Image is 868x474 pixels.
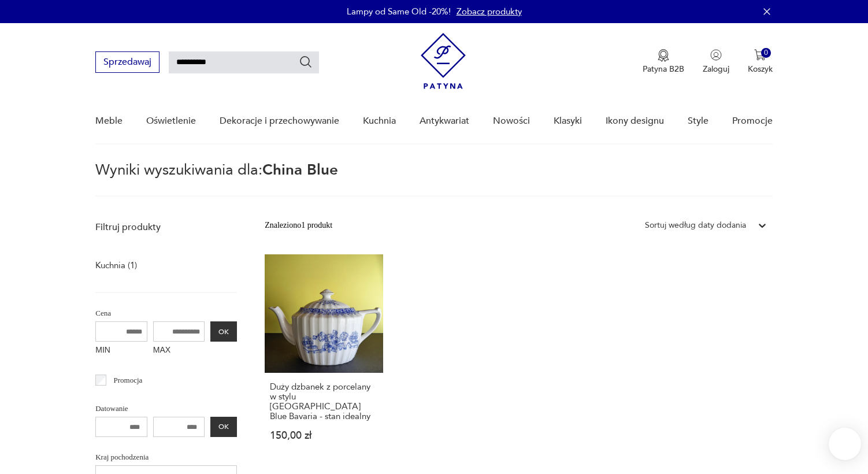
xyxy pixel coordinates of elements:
a: Antykwariat [420,99,469,143]
img: Ikona koszyka [754,49,766,61]
button: Patyna B2B [643,49,684,75]
a: Nowości [493,99,530,143]
p: 150,00 zł [270,431,378,440]
a: Oświetlenie [146,99,196,143]
div: Sortuj według daty dodania [645,219,746,232]
a: Duży dzbanek z porcelany w stylu China Blue Bavaria - stan idealnyDuży dzbanek z porcelany w styl... [265,254,383,463]
a: Promocje [732,99,773,143]
p: Patyna B2B [643,64,684,75]
a: Dekoracje i przechowywanie [220,99,339,143]
a: Style [688,99,709,143]
button: Sprzedawaj [95,51,159,73]
p: Lampy od Same Old -20%! [347,6,451,17]
iframe: Smartsupp widget button [829,428,861,460]
div: 0 [761,48,771,58]
img: Patyna - sklep z meblami i dekoracjami vintage [421,33,466,89]
p: Datowanie [95,402,237,415]
p: Filtruj produkty [95,221,237,234]
button: OK [210,321,237,342]
a: Kuchnia [363,99,396,143]
button: OK [210,417,237,437]
p: Koszyk [748,64,773,75]
p: Promocja [113,374,142,387]
div: Znaleziono 1 produkt [265,219,332,232]
p: Zaloguj [703,64,729,75]
p: Kraj pochodzenia [95,451,237,464]
a: Klasyki [554,99,582,143]
a: Zobacz produkty [457,6,522,17]
a: Sprzedawaj [95,59,159,67]
img: Ikonka użytkownika [710,49,722,61]
a: Ikony designu [606,99,664,143]
a: Meble [95,99,123,143]
button: 0Koszyk [748,49,773,75]
label: MIN [95,342,147,360]
p: Wyniki wyszukiwania dla: [95,163,773,197]
button: Zaloguj [703,49,729,75]
h3: Duży dzbanek z porcelany w stylu [GEOGRAPHIC_DATA] Blue Bavaria - stan idealny [270,382,378,421]
a: Ikona medaluPatyna B2B [643,49,684,75]
span: China Blue [262,160,338,180]
button: Szukaj [299,55,313,69]
img: Ikona medalu [658,49,669,62]
p: Cena [95,307,237,320]
a: Kuchnia (1) [95,257,137,273]
label: MAX [153,342,205,360]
